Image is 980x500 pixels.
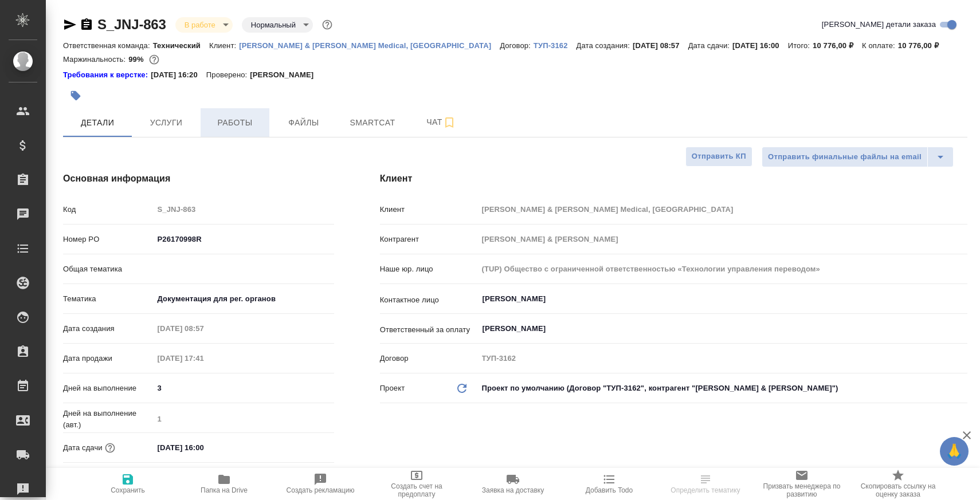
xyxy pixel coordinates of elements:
[154,320,254,337] input: Пустое поле
[478,231,967,247] input: Пустое поле
[577,41,633,50] p: Дата создания:
[850,468,946,500] button: Скопировать ссылку на оценку заказа
[380,234,478,245] p: Контрагент
[671,486,740,494] span: Определить тематику
[63,408,154,431] p: Дней на выполнение (авт.)
[380,204,478,215] p: Клиент
[762,147,954,167] div: split button
[561,468,657,500] button: Добавить Todo
[414,115,469,129] span: Чат
[369,468,465,500] button: Создать счет на предоплату
[478,261,967,277] input: Пустое поле
[732,41,788,50] p: [DATE] 16:00
[207,116,262,130] span: Работы
[63,353,154,364] p: Дата продажи
[500,41,534,50] p: Договор:
[80,18,93,32] button: Скопировать ссылку
[70,116,125,130] span: Детали
[465,468,561,500] button: Заявка на доставку
[754,468,850,500] button: Призвать менеджера по развитию
[276,116,331,130] span: Файлы
[657,468,754,500] button: Определить тематику
[345,116,400,130] span: Smartcat
[63,41,153,50] p: Ответственная команда:
[534,41,577,50] p: ТУП-3162
[482,486,544,494] span: Заявка на доставку
[375,482,458,498] span: Создать счет на предоплату
[201,486,248,494] span: Папка на Drive
[688,41,732,50] p: Дата сдачи:
[209,41,239,50] p: Клиент:
[320,17,335,32] button: Доп статусы указывают на важность/срочность заказа
[692,150,746,163] span: Отправить КП
[154,411,334,427] input: Пустое поле
[287,486,355,494] span: Создать рекламацию
[762,147,928,167] button: Отправить финальные файлы на email
[154,289,334,309] div: Документация для рег. органов
[97,17,166,32] a: S_JNJ-863
[822,19,936,30] span: [PERSON_NAME] детали заказа
[63,204,154,215] p: Код
[63,172,334,186] h4: Основная информация
[153,41,209,50] p: Технический
[63,55,128,64] p: Маржинальность:
[380,294,478,306] p: Контактное лицо
[761,482,843,498] span: Призвать менеджера по развитию
[63,383,154,394] p: Дней на выполнение
[111,486,145,494] span: Сохранить
[478,350,967,367] input: Пустое поле
[940,437,969,466] button: 🙏
[63,18,77,32] button: Скопировать ссылку для ЯМессенджера
[63,69,151,81] div: Нажми, чтобы открыть папку с инструкцией
[380,172,967,186] h4: Клиент
[80,468,176,500] button: Сохранить
[961,298,963,300] button: Open
[242,17,313,33] div: В работе
[103,440,117,455] button: Если добавить услуги и заполнить их объемом, то дата рассчитается автоматически
[788,41,813,50] p: Итого:
[154,259,334,279] div: ​
[63,323,154,334] p: Дата создания
[961,328,963,330] button: Open
[380,263,478,275] p: Наше юр. лицо
[63,263,154,275] p: Общая тематика
[176,468,272,500] button: Папка на Drive
[380,383,405,394] p: Проект
[154,439,254,456] input: ✎ Введи что-нибудь
[63,83,88,108] button: Добавить тэг
[63,293,154,305] p: Тематика
[63,234,154,245] p: Номер PO
[898,41,947,50] p: 10 776,00 ₽
[380,353,478,364] p: Договор
[63,69,151,81] a: Требования к верстке:
[175,17,233,33] div: В работе
[239,40,500,50] a: [PERSON_NAME] & [PERSON_NAME] Medical, [GEOGRAPHIC_DATA]
[944,439,964,463] span: 🙏
[181,20,219,30] button: В работе
[380,324,478,336] p: Ответственный за оплату
[633,41,688,50] p: [DATE] 08:57
[154,231,334,247] input: ✎ Введи что-нибудь
[250,69,322,81] p: [PERSON_NAME]
[206,69,250,81] p: Проверено:
[154,380,334,396] input: ✎ Введи что-нибудь
[147,52,162,67] button: 96.00 RUB;
[248,20,299,30] button: Нормальный
[768,151,922,164] span: Отправить финальные файлы на email
[154,201,334,218] input: Пустое поле
[534,40,577,50] a: ТУП-3162
[478,379,967,398] div: Проект по умолчанию (Договор "ТУП-3162", контрагент "[PERSON_NAME] & [PERSON_NAME]")
[685,147,752,167] button: Отправить КП
[63,442,103,454] p: Дата сдачи
[151,69,206,81] p: [DATE] 16:20
[239,41,500,50] p: [PERSON_NAME] & [PERSON_NAME] Medical, [GEOGRAPHIC_DATA]
[442,116,456,129] svg: Подписаться
[586,486,633,494] span: Добавить Todo
[478,201,967,218] input: Пустое поле
[139,116,194,130] span: Услуги
[813,41,862,50] p: 10 776,00 ₽
[128,55,146,64] p: 99%
[272,468,369,500] button: Создать рекламацию
[154,350,254,367] input: Пустое поле
[862,41,898,50] p: К оплате:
